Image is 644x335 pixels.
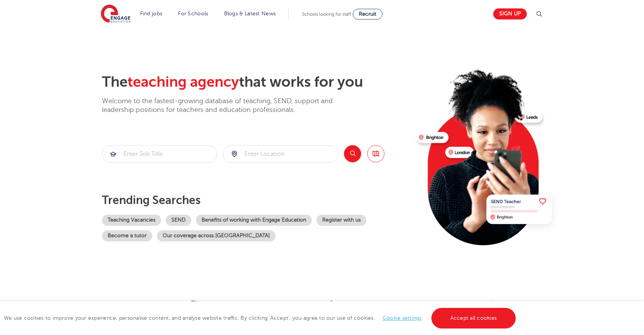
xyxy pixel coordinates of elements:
[157,230,276,241] a: Our coverage across [GEOGRAPHIC_DATA]
[383,315,422,321] a: Cookie settings
[102,145,217,163] div: Submit
[302,11,351,17] span: Schools looking for staff
[4,315,518,321] span: We use cookies to improve your experience, personalise content, and analyse website traffic. By c...
[102,73,410,91] h2: The that works for you
[493,8,527,19] a: Sign up
[196,215,312,226] a: Benefits of working with Engage Education
[353,9,383,19] a: Recruit
[344,145,361,162] button: Search
[102,230,152,241] a: Become a tutor
[101,5,131,24] img: Engage Education
[102,97,354,115] p: Welcome to the fastest-growing database of teaching, SEND, support and leadership positions for t...
[140,11,163,16] a: Find jobs
[431,308,516,329] a: Accept all cookies
[359,11,376,17] span: Recruit
[224,11,276,16] a: Blogs & Latest News
[102,193,410,207] p: Trending searches
[316,215,366,226] a: Register with us
[166,215,191,226] a: SEND
[128,74,239,90] span: teaching agency
[178,11,208,16] a: For Schools
[223,145,338,163] div: Submit
[102,215,161,226] a: Teaching Vacancies
[102,146,217,162] input: Submit
[223,146,338,162] input: Submit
